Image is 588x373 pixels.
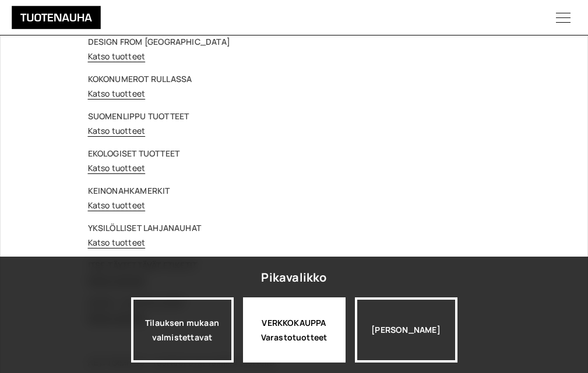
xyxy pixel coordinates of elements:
strong: KOKONUMEROT RULLASSA [88,73,192,84]
strong: EKOLOGISET TUOTTEET [88,148,180,159]
a: Katso tuotteet [88,51,146,62]
div: [PERSON_NAME] [355,297,457,363]
strong: SUOMENLIPPU TUOTTEET [88,111,189,122]
a: Katso tuotteet [88,162,146,173]
div: VERKKOKAUPPA Varastotuotteet [243,297,346,363]
a: Katso tuotteet [88,125,146,136]
a: Tilauksen mukaan valmistettavat [131,297,234,363]
strong: YKSILÖLLISET LAHJANAUHAT [88,222,202,233]
a: Katso tuotteet [88,237,146,248]
strong: KEINONAHKAMERKIT [88,185,170,196]
div: Pikavalikko [261,267,326,288]
a: VERKKOKAUPPAVarastotuotteet [243,297,346,363]
img: Tuotenauha Oy [12,6,101,29]
strong: DESIGN FROM [GEOGRAPHIC_DATA] [88,36,230,47]
a: Katso tuotteet [88,200,146,211]
a: Katso tuotteet [88,88,146,99]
